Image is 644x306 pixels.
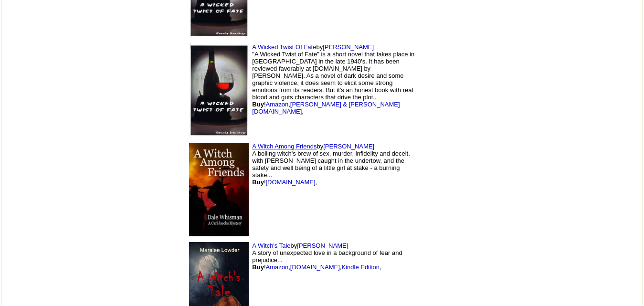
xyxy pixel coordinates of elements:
[266,264,289,271] a: Amazon
[266,101,289,108] a: Amazon
[189,143,249,236] img: 42116.jpg
[474,291,476,294] img: shim.gif
[252,143,410,186] font: by A boiling witch's brew of sex, murder, infidelity and deceit, with [PERSON_NAME] caught in the...
[474,192,476,195] img: shim.gif
[290,264,340,271] a: [DOMAIN_NAME]
[323,143,374,150] a: [PERSON_NAME]
[266,179,316,186] a: [DOMAIN_NAME]
[252,101,400,115] a: [PERSON_NAME] & [PERSON_NAME][DOMAIN_NAME]
[252,264,264,271] b: Buy
[189,43,249,137] img: 6427.jpg
[252,43,414,115] font: by "A Wicked Twist of Fate" is a short novel that takes place in [GEOGRAPHIC_DATA] in the late 19...
[252,101,264,108] b: Buy
[252,43,316,51] a: A Wicked Twist Of Fate
[252,143,317,150] a: A Witch Among Friends
[427,62,465,119] img: shim.gif
[252,179,264,186] b: Buy
[341,264,380,271] a: Kindle Edition
[252,242,402,271] font: by A story of unexpected love in a background of fear and prejudice... ! , , ,
[474,93,476,95] img: shim.gif
[252,242,290,249] a: A Witch's Tale
[427,161,465,218] img: shim.gif
[323,43,374,51] a: [PERSON_NAME]
[297,242,348,249] a: [PERSON_NAME]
